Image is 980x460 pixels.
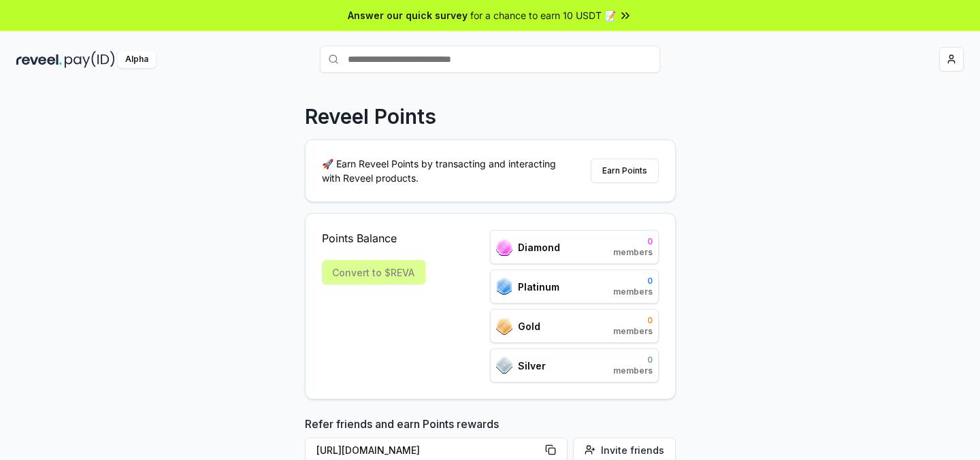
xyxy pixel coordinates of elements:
img: ranks_icon [496,278,512,295]
span: Gold [518,319,540,333]
img: pay_id [65,51,115,68]
img: ranks_icon [496,239,512,256]
span: 0 [613,315,653,326]
span: members [613,286,653,297]
span: 0 [613,236,653,247]
p: 🚀 Earn Reveel Points by transacting and interacting with Reveel products. [322,157,567,185]
span: Platinum [518,280,559,294]
span: members [613,365,653,376]
span: 0 [613,276,653,286]
span: Points Balance [322,230,425,246]
span: Silver [518,359,546,373]
span: members [613,247,653,258]
button: Earn Points [591,159,659,183]
img: ranks_icon [496,357,512,374]
img: reveel_dark [16,51,62,68]
span: Diamond [518,240,560,254]
span: Invite friends [601,443,664,457]
span: Answer our quick survey [348,8,468,22]
span: 0 [613,355,653,365]
img: ranks_icon [496,318,512,335]
p: Reveel Points [305,104,436,129]
span: members [613,326,653,337]
div: Alpha [118,51,156,68]
span: for a chance to earn 10 USDT 📝 [470,8,616,22]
